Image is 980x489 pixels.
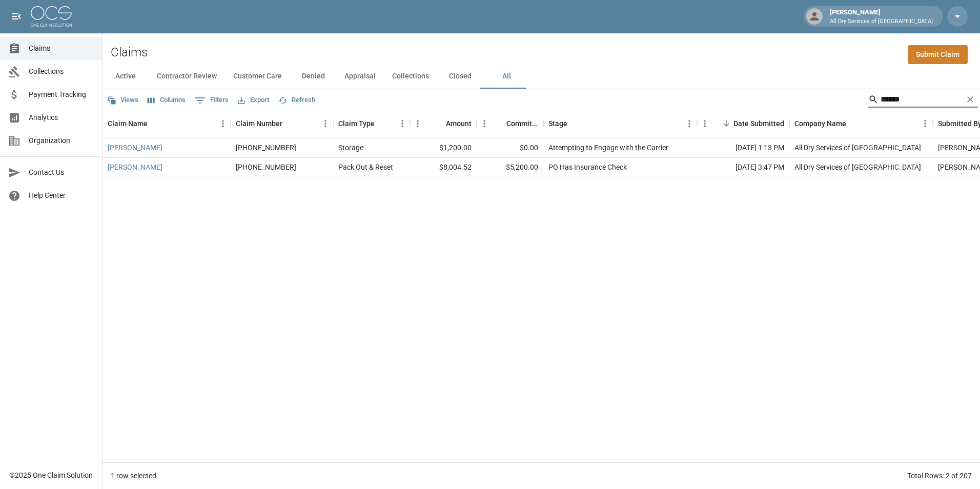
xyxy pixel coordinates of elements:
[338,109,375,138] div: Claim Type
[336,64,384,89] button: Appraisal
[917,116,933,131] button: Menu
[483,64,529,89] button: All
[236,162,296,172] div: 01-009-082927
[333,109,410,138] div: Claim Type
[697,158,789,177] div: [DATE] 3:47 PM
[410,158,477,177] div: $8,004.52
[375,116,389,131] button: Sort
[29,89,94,100] span: Payment Tracking
[733,109,784,138] div: Date Submitted
[446,109,472,138] div: Amount
[868,91,978,110] div: Search
[29,43,94,54] span: Claims
[29,167,94,178] span: Contact Us
[103,64,980,89] div: dynamic tabs
[477,158,543,177] div: $5,200.00
[111,471,156,481] div: 1 row selected
[31,6,72,27] img: ocs-logo-white-transparent.png
[29,190,94,201] span: Help Center
[149,64,225,89] button: Contractor Review
[826,7,937,26] div: [PERSON_NAME]
[103,109,231,138] div: Claim Name
[108,162,162,172] a: [PERSON_NAME]
[477,116,492,131] button: Menu
[682,116,697,131] button: Menu
[477,109,543,138] div: Committed Amount
[236,142,296,153] div: 01-009-082927
[105,92,141,108] button: Views
[215,116,231,131] button: Menu
[719,116,733,131] button: Sort
[29,66,94,77] span: Collections
[103,64,149,89] button: Active
[108,109,148,138] div: Claim Name
[697,138,789,158] div: [DATE] 1:13 PM
[395,116,410,131] button: Menu
[432,116,446,131] button: Sort
[410,109,477,138] div: Amount
[276,92,318,108] button: Refresh
[477,138,543,158] div: $0.00
[231,109,333,138] div: Claim Number
[794,109,846,138] div: Company Name
[410,116,425,131] button: Menu
[145,92,188,108] button: Select columns
[548,162,627,172] div: PO Has Insurance Check
[384,64,437,89] button: Collections
[963,92,978,107] button: Clear
[567,116,582,131] button: Sort
[236,109,282,138] div: Claim Number
[225,64,290,89] button: Customer Care
[907,471,972,481] div: Total Rows: 2 of 207
[338,162,393,172] div: Pack Out & Reset
[437,64,483,89] button: Closed
[506,109,538,138] div: Committed Amount
[908,45,968,64] a: Submit Claim
[6,6,27,27] button: open drawer
[543,109,697,138] div: Stage
[29,112,94,123] span: Analytics
[111,45,148,60] h2: Claims
[789,109,933,138] div: Company Name
[148,116,162,131] button: Sort
[29,135,94,146] span: Organization
[794,142,921,153] div: All Dry Services of Atlanta
[830,17,933,26] p: All Dry Services of [GEOGRAPHIC_DATA]
[282,116,297,131] button: Sort
[318,116,333,131] button: Menu
[192,92,231,109] button: Show filters
[290,64,336,89] button: Denied
[697,109,789,138] div: Date Submitted
[846,116,861,131] button: Sort
[548,142,668,153] div: Attempting to Engage with the Carrier
[794,162,921,172] div: All Dry Services of Atlanta
[410,138,477,158] div: $1,200.00
[108,142,162,153] a: [PERSON_NAME]
[9,470,93,480] div: © 2025 One Claim Solution
[492,116,506,131] button: Sort
[548,109,567,138] div: Stage
[697,116,712,131] button: Menu
[338,142,363,153] div: Storage
[235,92,272,108] button: Export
